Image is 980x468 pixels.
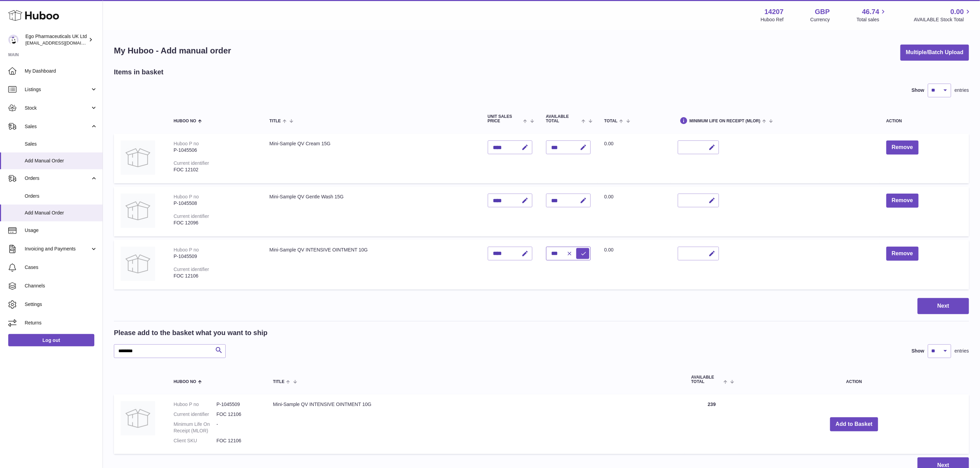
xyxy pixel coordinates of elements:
[216,421,259,434] dd: -
[25,246,90,252] span: Invoicing and Payments
[955,87,969,94] span: entries
[912,87,924,94] label: Show
[25,68,97,74] span: My Dashboard
[25,227,97,234] span: Usage
[25,141,97,147] span: Sales
[689,119,760,123] span: Minimum Life On Receipt (MLOR)
[684,394,739,454] td: 239
[765,7,784,16] strong: 14207
[121,401,155,435] img: Mini-Sample QV INTENSIVE OINTMENT 10G
[174,160,209,166] div: Current identifier
[216,401,259,408] dd: P-1045509
[266,394,684,454] td: Mini-Sample QV INTENSIVE OINTMENT 10G
[951,7,964,16] span: 0.00
[216,411,259,418] dd: FOC 12106
[25,175,90,182] span: Orders
[174,200,256,207] div: P-1045508
[174,421,216,434] dt: Minimum Life On Receipt (MLOR)
[262,134,481,183] td: Mini-Sample QV Cream 15G
[8,35,19,45] img: internalAdmin-14207@internal.huboo.com
[114,45,231,56] h1: My Huboo - Add manual order
[886,119,962,123] div: Action
[174,401,216,408] dt: Huboo P no
[121,247,155,281] img: Mini-Sample QV INTENSIVE OINTMENT 10G
[25,210,97,216] span: Add Manual Order
[174,167,256,173] div: FOC 12102
[25,40,101,46] span: [EMAIL_ADDRESS][DOMAIN_NAME]
[174,273,256,279] div: FOC 12106
[174,438,216,444] dt: Client SKU
[25,158,97,164] span: Add Manual Order
[900,45,969,61] button: Multiple/Batch Upload
[857,7,887,23] a: 46.74 Total sales
[114,67,164,77] h2: Items in basket
[815,7,830,16] strong: GBP
[25,193,97,199] span: Orders
[914,7,972,23] a: 0.00 AVAILABLE Stock Total
[174,267,209,272] div: Current identifier
[262,240,481,290] td: Mini-Sample QV INTENSIVE OINTMENT 10G
[546,114,580,123] span: AVAILABLE Total
[174,141,199,146] div: Huboo P no
[914,16,972,23] span: AVAILABLE Stock Total
[174,119,196,123] span: Huboo no
[488,114,522,123] span: Unit Sales Price
[114,328,268,337] h2: Please add to the basket what you want to ship
[8,334,94,346] a: Log out
[174,213,209,219] div: Current identifier
[121,140,155,175] img: Mini-Sample QV Cream 15G
[739,368,969,391] th: Action
[604,194,614,199] span: 0.00
[174,194,199,199] div: Huboo P no
[216,438,259,444] dd: FOC 12106
[121,194,155,228] img: Mini-Sample QV Gentle Wash 15G
[174,380,196,384] span: Huboo no
[811,16,830,23] div: Currency
[174,247,199,253] div: Huboo P no
[862,7,879,16] span: 46.74
[25,264,97,271] span: Cases
[174,220,256,226] div: FOC 12096
[25,33,87,46] div: Ego Pharmaceuticals UK Ltd
[857,16,887,23] span: Total sales
[174,253,256,260] div: P-1045509
[25,123,90,130] span: Sales
[25,283,97,289] span: Channels
[912,348,924,354] label: Show
[604,119,618,123] span: Total
[604,247,614,253] span: 0.00
[174,147,256,153] div: P-1045506
[25,86,90,93] span: Listings
[174,411,216,418] dt: Current identifier
[262,187,481,236] td: Mini-Sample QV Gentle Wash 15G
[886,194,919,208] button: Remove
[25,105,90,111] span: Stock
[918,298,969,314] button: Next
[273,380,284,384] span: Title
[886,140,919,155] button: Remove
[830,417,878,431] button: Add to Basket
[269,119,281,123] span: Title
[604,141,614,146] span: 0.00
[691,375,722,384] span: AVAILABLE Total
[761,16,784,23] div: Huboo Ref
[25,320,97,326] span: Returns
[886,247,919,261] button: Remove
[25,301,97,308] span: Settings
[955,348,969,354] span: entries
